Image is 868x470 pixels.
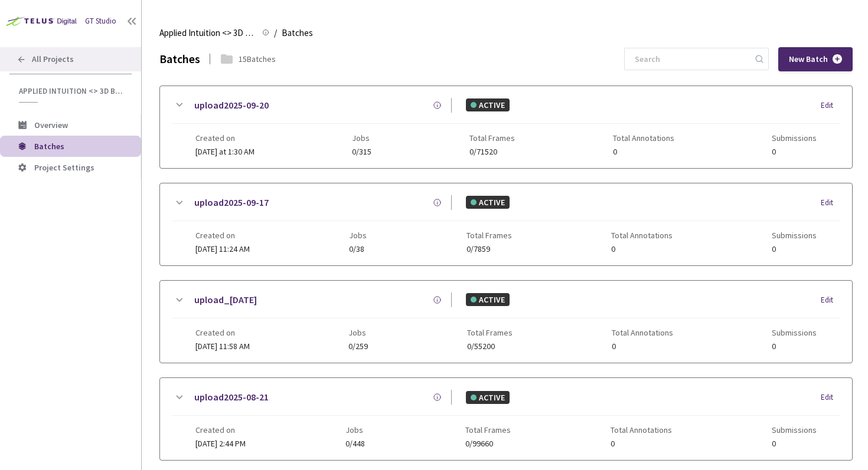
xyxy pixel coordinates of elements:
span: 0/38 [349,245,367,254]
span: Created on [195,425,246,435]
div: upload2025-09-17ACTIVEEditCreated on[DATE] 11:24 AMJobs0/38Total Frames0/7859Total Annotations0Su... [160,183,852,265]
span: Overview [34,120,68,130]
span: 0 [613,147,674,156]
span: Project Settings [34,162,94,173]
div: Edit [821,100,840,111]
span: 0/55200 [467,342,513,351]
span: 0 [772,342,817,351]
div: ACTIVE [466,196,510,209]
span: Batches [282,26,313,40]
span: 0 [612,342,673,351]
span: 0 [772,147,817,156]
span: Total Annotations [611,231,673,240]
span: 0/7859 [466,245,512,254]
span: Total Frames [469,133,515,143]
a: upload2025-08-21 [194,390,269,405]
span: Total Annotations [611,425,672,435]
span: Total Frames [465,425,511,435]
div: upload2025-09-20ACTIVEEditCreated on[DATE] at 1:30 AMJobs0/315Total Frames0/71520Total Annotation... [160,86,852,168]
div: upload2025-08-21ACTIVEEditCreated on[DATE] 2:44 PMJobs0/448Total Frames0/99660Total Annotations0S... [160,378,852,460]
span: Jobs [348,328,368,337]
span: [DATE] 11:24 AM [195,244,250,254]
div: Edit [821,392,840,403]
div: upload_[DATE]ACTIVEEditCreated on[DATE] 11:58 AMJobs0/259Total Frames0/55200Total Annotations0Sub... [160,281,852,363]
span: Submissions [772,425,817,435]
span: Created on [195,133,254,143]
span: Total Frames [466,231,512,240]
span: 0 [772,439,817,448]
span: Total Frames [467,328,513,337]
span: Jobs [352,133,371,143]
span: Applied Intuition <> 3D BBox - [PERSON_NAME] [19,86,125,96]
span: Submissions [772,133,817,143]
span: 0 [611,439,672,448]
input: Search [628,48,753,70]
span: 0/448 [345,439,365,448]
a: upload2025-09-20 [194,98,269,113]
span: Jobs [349,231,367,240]
div: Batches [159,51,200,68]
span: Created on [195,328,250,337]
span: Total Annotations [612,328,673,337]
span: 0 [611,245,673,254]
span: Applied Intuition <> 3D BBox - [PERSON_NAME] [159,26,255,40]
span: [DATE] at 1:30 AM [195,146,254,157]
span: 0/99660 [465,439,511,448]
div: ACTIVE [466,293,510,306]
div: 15 Batches [239,53,276,65]
span: Total Annotations [613,133,674,143]
div: Edit [821,294,840,306]
span: 0 [772,245,817,254]
div: ACTIVE [466,391,510,404]
span: Submissions [772,328,817,337]
span: 0/71520 [469,147,515,156]
li: / [274,26,277,40]
span: Created on [195,231,250,240]
span: Submissions [772,231,817,240]
span: All Projects [32,54,74,64]
span: Batches [34,141,64,152]
span: [DATE] 11:58 AM [195,341,250,351]
div: Edit [821,197,840,209]
span: 0/259 [348,342,368,351]
div: GT Studio [85,16,116,27]
a: upload2025-09-17 [194,195,269,210]
a: upload_[DATE] [194,292,257,307]
span: 0/315 [352,147,371,156]
div: ACTIVE [466,98,510,111]
span: New Batch [789,54,828,64]
span: Jobs [345,425,365,435]
span: [DATE] 2:44 PM [195,438,246,449]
